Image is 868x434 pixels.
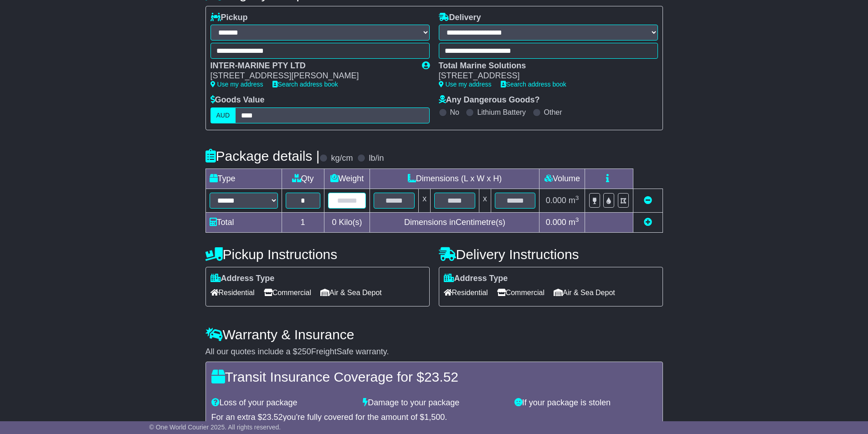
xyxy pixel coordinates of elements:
div: All our quotes include a $ FreightSafe warranty. [205,347,663,357]
span: m [569,218,579,227]
label: Any Dangerous Goods? [439,95,540,105]
a: Search address book [272,81,338,88]
label: kg/cm [331,153,353,163]
label: Address Type [211,274,275,284]
span: 23.52 [262,413,283,422]
h4: Delivery Instructions [439,247,663,262]
td: Type [205,168,282,189]
td: 1 [282,212,324,232]
h4: Pickup Instructions [205,247,430,262]
span: 250 [298,347,311,356]
a: Add new item [644,218,652,227]
h4: Warranty & Insurance [205,327,663,342]
span: Residential [444,286,488,300]
div: Damage to your package [358,398,510,408]
div: Loss of your package [207,398,359,408]
label: Lithium Battery [477,108,526,117]
td: Dimensions in Centimetre(s) [370,212,539,232]
a: Remove this item [644,196,652,205]
label: No [450,108,459,117]
span: 1,500 [424,413,445,422]
div: [STREET_ADDRESS] [439,71,649,81]
h4: Transit Insurance Coverage for $ [211,369,657,384]
td: Volume [539,168,585,189]
div: For an extra $ you're fully covered for the amount of $ . [211,413,657,423]
h4: Package details | [205,148,320,163]
td: x [479,189,491,212]
span: 0.000 [546,196,566,205]
td: Total [205,212,282,232]
span: Air & Sea Depot [320,286,382,300]
span: © One World Courier 2025. All rights reserved. [149,424,281,431]
span: Commercial [264,286,311,300]
span: Residential [211,286,255,300]
span: 23.52 [424,369,458,384]
label: AUD [211,107,236,123]
td: Weight [324,168,370,189]
td: Dimensions (L x W x H) [370,168,539,189]
span: m [569,196,579,205]
sup: 3 [575,216,579,223]
td: Qty [282,168,324,189]
td: Kilo(s) [324,212,370,232]
sup: 3 [575,194,579,201]
label: Goods Value [211,95,265,105]
span: 0.000 [546,218,566,227]
div: INTER-MARINE PTY LTD [211,61,413,71]
span: 0 [332,218,336,227]
a: Search address book [501,81,566,88]
label: lb/in [369,153,384,163]
td: x [419,189,431,212]
label: Other [544,108,562,117]
div: Total Marine Solutions [439,61,649,71]
a: Use my address [439,81,492,88]
div: [STREET_ADDRESS][PERSON_NAME] [211,71,413,81]
label: Address Type [444,274,508,284]
span: Air & Sea Depot [554,286,615,300]
label: Pickup [211,13,248,23]
span: Commercial [497,286,544,300]
div: If your package is stolen [510,398,662,408]
a: Use my address [211,81,263,88]
label: Delivery [439,13,481,23]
